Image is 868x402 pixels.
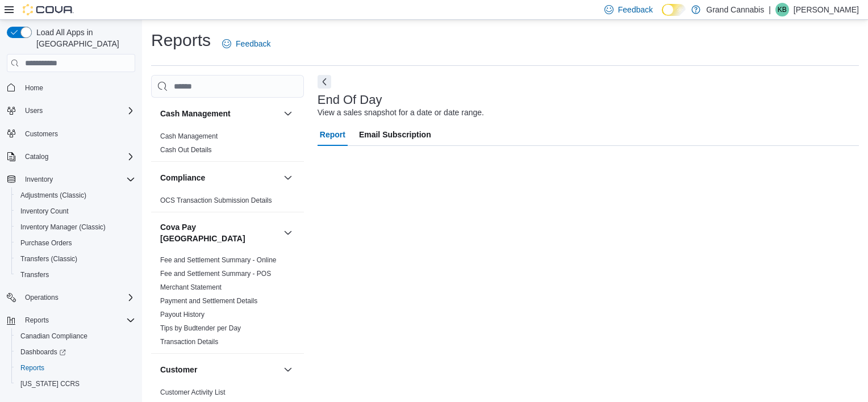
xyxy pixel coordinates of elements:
[16,345,70,359] a: Dashboards
[281,226,295,240] button: Cova Pay [GEOGRAPHIC_DATA]
[2,125,140,142] button: Customers
[318,75,331,89] button: Next
[20,363,44,372] span: Reports
[160,338,218,346] a: Transaction Details
[794,3,859,16] p: [PERSON_NAME]
[25,316,49,325] span: Reports
[160,337,218,346] span: Transaction Details
[20,173,57,186] button: Inventory
[160,145,212,154] span: Cash Out Details
[160,196,272,205] span: OCS Transaction Submission Details
[20,270,49,279] span: Transfers
[32,27,135,49] span: Load All Apps in [GEOGRAPHIC_DATA]
[281,171,295,185] button: Compliance
[706,3,764,16] p: Grand Cannabis
[359,123,431,146] span: Email Subscription
[11,267,140,283] button: Transfers
[218,32,275,55] a: Feedback
[281,107,295,120] button: Cash Management
[20,127,135,141] span: Customers
[16,189,91,202] a: Adjustments (Classic)
[151,129,304,161] div: Cash Management
[160,311,205,319] a: Payout History
[25,106,43,115] span: Users
[160,324,241,332] a: Tips by Budtender per Day
[20,313,135,327] span: Reports
[16,236,77,250] a: Purchase Orders
[160,256,277,264] a: Fee and Settlement Summary - Online
[160,296,257,305] span: Payment and Settlement Details
[618,4,653,15] span: Feedback
[20,104,135,118] span: Users
[160,132,218,141] span: Cash Management
[160,310,205,319] span: Payout History
[778,3,787,16] span: KB
[20,254,77,263] span: Transfers (Classic)
[20,173,135,186] span: Inventory
[20,332,87,341] span: Canadian Compliance
[20,291,135,304] span: Operations
[20,80,135,94] span: Home
[160,108,279,119] button: Cash Management
[23,4,74,15] img: Cova
[160,283,222,291] a: Merchant Statement
[151,253,304,353] div: Cova Pay [GEOGRAPHIC_DATA]
[16,329,92,343] a: Canadian Compliance
[769,3,771,16] p: |
[11,219,140,235] button: Inventory Manager (Classic)
[775,3,789,16] div: Keil Bowen
[16,268,135,282] span: Transfers
[16,236,135,250] span: Purchase Orders
[160,146,212,154] a: Cash Out Details
[2,149,140,165] button: Catalog
[16,268,53,282] a: Transfers
[160,196,272,204] a: OCS Transaction Submission Details
[11,251,140,267] button: Transfers (Classic)
[236,38,270,49] span: Feedback
[160,269,271,278] span: Fee and Settlement Summary - POS
[20,191,86,200] span: Adjustments (Classic)
[16,204,135,218] span: Inventory Count
[20,127,62,141] a: Customers
[16,361,135,375] span: Reports
[16,220,135,234] span: Inventory Manager (Classic)
[25,129,58,139] span: Customers
[160,221,279,244] button: Cova Pay [GEOGRAPHIC_DATA]
[20,379,80,388] span: [US_STATE] CCRS
[160,172,205,183] h3: Compliance
[318,107,484,119] div: View a sales snapshot for a date or date range.
[16,189,135,202] span: Adjustments (Classic)
[11,187,140,203] button: Adjustments (Classic)
[20,291,63,304] button: Operations
[160,132,218,140] a: Cash Management
[160,283,222,292] span: Merchant Statement
[662,16,662,16] span: Dark Mode
[16,377,135,391] span: Washington CCRS
[11,235,140,251] button: Purchase Orders
[160,172,279,183] button: Compliance
[16,252,135,266] span: Transfers (Classic)
[25,152,48,161] span: Catalog
[25,293,59,302] span: Operations
[151,29,211,52] h1: Reports
[20,347,66,357] span: Dashboards
[160,108,231,119] h3: Cash Management
[20,223,106,232] span: Inventory Manager (Classic)
[11,376,140,392] button: [US_STATE] CCRS
[16,361,49,375] a: Reports
[2,312,140,328] button: Reports
[160,388,226,396] a: Customer Activity List
[160,364,197,375] h3: Customer
[2,79,140,95] button: Home
[11,328,140,344] button: Canadian Compliance
[160,297,257,305] a: Payment and Settlement Details
[16,329,135,343] span: Canadian Compliance
[20,150,135,164] span: Catalog
[320,123,345,146] span: Report
[2,171,140,187] button: Inventory
[2,103,140,119] button: Users
[2,290,140,305] button: Operations
[160,324,241,333] span: Tips by Budtender per Day
[16,345,135,359] span: Dashboards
